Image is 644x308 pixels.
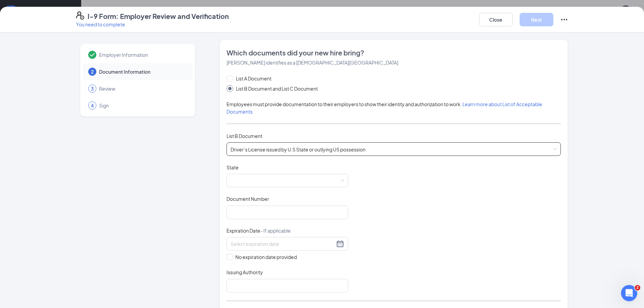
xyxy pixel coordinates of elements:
[76,11,84,20] svg: FormI9EVerifyIcon
[226,269,263,276] span: Issuing Authority
[233,253,300,261] span: No expiration date provided
[260,228,291,234] span: - If applicable
[88,11,229,21] h4: I-9 Form: Employer Review and Verification
[226,60,398,66] span: [PERSON_NAME] identifies as a [DEMOGRAPHIC_DATA][GEOGRAPHIC_DATA]
[621,285,637,301] iframe: Intercom live chat
[91,102,94,109] span: 4
[226,48,561,57] span: Which documents did your new hire bring?
[233,75,274,82] span: List A Document
[233,85,320,92] span: List B Document and List C Document
[231,143,557,156] span: Driver’s License issued by U.S State or outlying US possession
[226,227,291,234] span: Expiration Date
[635,285,640,290] span: 2
[91,85,94,92] span: 3
[76,21,229,28] p: You need to complete
[226,133,262,139] span: List B Document
[231,240,335,247] input: Select expiration date
[520,13,553,26] button: Next
[91,68,94,75] span: 2
[226,164,239,171] span: State
[99,102,186,109] span: Sign
[560,16,568,24] svg: Ellipses
[99,68,186,75] span: Document Information
[226,195,269,202] span: Document Number
[226,101,542,115] span: Employees must provide documentation to their employers to show their identity and authorization ...
[99,51,186,58] span: Employer Information
[479,13,513,26] button: Close
[99,85,186,92] span: Review
[88,51,96,59] svg: Checkmark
